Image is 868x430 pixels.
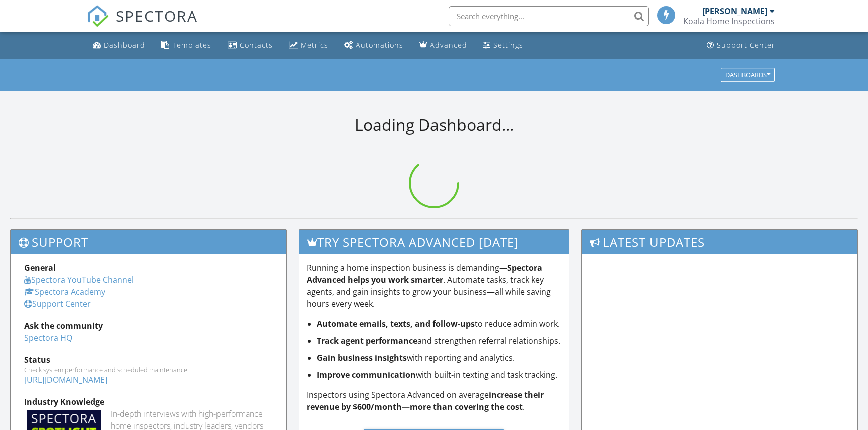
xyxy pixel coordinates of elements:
input: Search everything... [449,6,649,26]
li: with built-in texting and task tracking. [317,369,561,381]
div: Check system performance and scheduled maintenance. [24,366,273,374]
span: SPECTORA [116,5,198,26]
div: [PERSON_NAME] [702,6,767,16]
p: Inspectors using Spectora Advanced on average . [307,389,561,413]
li: with reporting and analytics. [317,352,561,364]
div: Ask the community [24,320,273,332]
a: Dashboard [89,36,149,55]
a: SPECTORA [87,14,198,35]
div: Dashboards [725,71,770,78]
div: Advanced [430,40,467,50]
strong: Spectora Advanced helps you work smarter [307,262,542,285]
a: Spectora HQ [24,332,72,343]
a: [URL][DOMAIN_NAME] [24,374,107,385]
h3: Latest Updates [582,230,857,254]
strong: Track agent performance [317,335,417,346]
strong: General [24,262,56,273]
div: Koala Home Inspections [683,16,775,26]
div: Contacts [240,40,273,50]
p: Running a home inspection business is demanding— . Automate tasks, track key agents, and gain ins... [307,262,561,310]
h3: Support [11,230,286,254]
strong: Gain business insights [317,352,407,363]
div: Settings [493,40,523,50]
h3: Try spectora advanced [DATE] [299,230,569,254]
img: The Best Home Inspection Software - Spectora [87,5,109,27]
div: Dashboard [104,40,145,50]
div: Industry Knowledge [24,396,273,408]
a: Spectora Academy [24,286,105,297]
strong: Improve communication [317,369,416,380]
li: and strengthen referral relationships. [317,335,561,347]
button: Dashboards [721,68,775,82]
div: Metrics [301,40,328,50]
li: to reduce admin work. [317,318,561,330]
a: Contacts [224,36,277,55]
a: Spectora YouTube Channel [24,274,134,285]
a: Metrics [285,36,332,55]
strong: increase their revenue by $600/month—more than covering the cost [307,389,544,412]
div: Automations [356,40,403,50]
div: Status [24,354,273,366]
a: Advanced [415,36,471,55]
a: Settings [479,36,527,55]
div: Templates [172,40,211,50]
div: Support Center [717,40,775,50]
strong: Automate emails, texts, and follow-ups [317,318,475,329]
a: Automations (Basic) [340,36,407,55]
a: Support Center [24,298,91,309]
a: Support Center [703,36,779,55]
a: Templates [157,36,215,55]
